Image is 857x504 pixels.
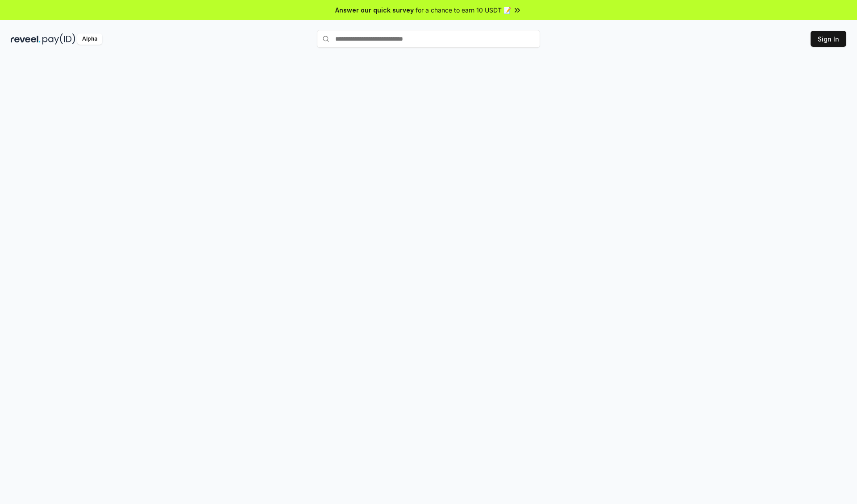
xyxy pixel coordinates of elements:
span: for a chance to earn 10 USDT 📝 [416,5,511,15]
div: Alpha [77,33,102,45]
img: reveel_dark [11,33,41,45]
img: pay_id [42,33,75,45]
span: Answer our quick survey [335,5,414,15]
button: Sign In [811,31,846,47]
